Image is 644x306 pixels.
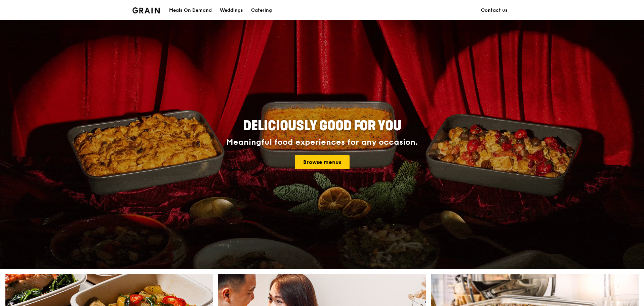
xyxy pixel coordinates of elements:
[216,0,247,20] a: Weddings
[169,0,212,20] div: Meals On Demand
[477,0,512,20] a: Contact us
[201,138,443,147] div: Meaningful food experiences for any occasion.
[247,0,276,20] a: Catering
[251,0,272,20] div: Catering
[132,7,160,13] img: Grain
[243,118,401,134] span: Deliciously good for you
[295,155,350,169] a: Browse menus
[220,0,243,20] div: Weddings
